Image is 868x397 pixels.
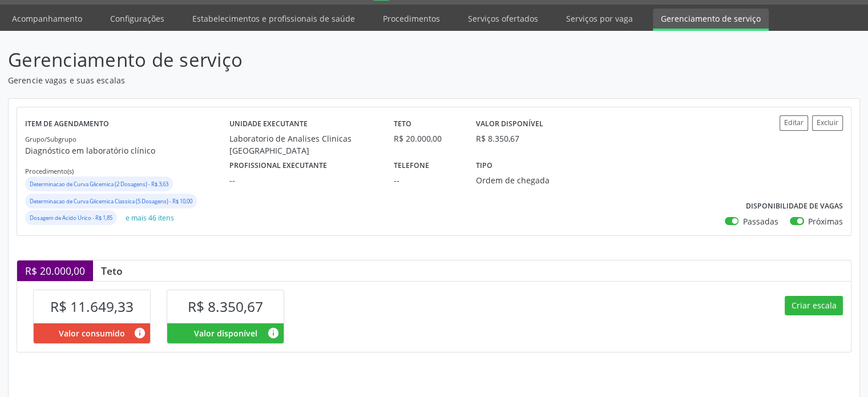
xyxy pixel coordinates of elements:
[394,133,460,145] div: R$ 20.000,00
[394,157,429,174] label: Telefone
[4,9,90,29] a: Acompanhamento
[8,74,604,86] p: Gerencie vagas e suas escalas
[653,9,769,31] a: Gerenciamento de serviço
[50,297,134,316] span: R$ 11.649,33
[25,115,109,133] label: Item de agendamento
[30,198,192,205] small: Determinacao de Curva Glicemica Classica (5 Dosagens) - R$ 10,00
[184,9,363,29] a: Estabelecimentos e profissionais de saúde
[394,174,460,186] div: --
[394,115,411,133] label: Teto
[30,181,168,188] small: Determinacao de Curva Glicemica (2 Dosagens) - R$ 3,63
[229,133,378,157] div: Laboratorio de Analises Clinicas [GEOGRAPHIC_DATA]
[59,327,125,339] span: Valor consumido
[375,9,448,29] a: Procedimentos
[780,115,808,131] button: Editar
[194,327,257,339] span: Valor disponível
[134,327,146,339] i: Valor consumido por agendamentos feitos para este serviço
[476,174,583,186] div: Ordem de chegada
[25,167,74,175] small: Procedimento(s)
[742,215,778,227] label: Passadas
[476,115,543,133] label: Valor disponível
[229,174,378,186] div: --
[17,260,93,281] div: R$ 20.000,00
[229,157,327,174] label: Profissional executante
[808,215,843,227] label: Próximas
[229,115,308,133] label: Unidade executante
[25,135,76,143] small: Grupo/Subgrupo
[8,46,604,74] p: Gerenciamento de serviço
[746,198,843,215] label: Disponibilidade de vagas
[812,115,843,131] button: Excluir
[188,297,263,316] span: R$ 8.350,67
[102,9,172,29] a: Configurações
[476,133,519,145] div: R$ 8.350,67
[476,157,492,174] label: Tipo
[785,296,843,315] button: Criar escala
[25,145,229,157] p: Diagnóstico em laboratório clínico
[121,210,179,226] button: e mais 46 itens
[30,214,112,222] small: Dosagem de Acido Urico - R$ 1,85
[93,264,131,277] div: Teto
[558,9,641,29] a: Serviços por vaga
[460,9,546,29] a: Serviços ofertados
[267,327,280,339] i: Valor disponível para agendamentos feitos para este serviço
